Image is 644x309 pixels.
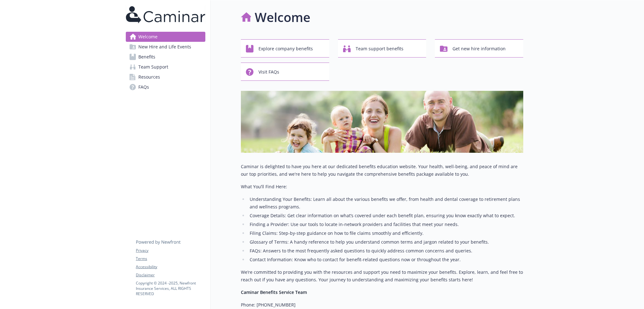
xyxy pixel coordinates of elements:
span: Team support benefits [356,43,403,55]
p: What You’ll Find Here: [241,183,523,190]
li: Understanding Your Benefits: Learn all about the various benefits we offer, from health and denta... [248,196,523,211]
a: Accessibility [136,264,205,270]
span: New Hire and Life Events [138,42,191,52]
a: Welcome [126,32,205,42]
p: Copyright © 2024 - 2025 , Newfront Insurance Services, ALL RIGHTS RESERVED [136,280,205,296]
a: Resources [126,72,205,82]
li: Glossary of Terms: A handy reference to help you understand common terms and jargon related to yo... [248,238,523,246]
button: Explore company benefits [241,39,329,58]
p: Phone: [PHONE_NUMBER] [241,301,523,309]
li: Finding a Provider: Use our tools to locate in-network providers and facilities that meet your ne... [248,221,523,228]
span: Resources [138,72,160,82]
a: FAQs [126,82,205,92]
span: Benefits [138,52,155,62]
span: FAQs [138,82,149,92]
a: Terms [136,256,205,262]
li: FAQs: Answers to the most frequently asked questions to quickly address common concerns and queries. [248,247,523,255]
span: Welcome [138,32,158,42]
li: Filing Claims: Step-by-step guidance on how to file claims smoothly and efficiently. [248,229,523,237]
a: Privacy [136,248,205,253]
p: We’re committed to providing you with the resources and support you need to maximize your benefit... [241,268,523,284]
p: Caminar is delighted to have you here at our dedicated benefits education website. Your health, w... [241,163,523,178]
span: Visit FAQs [258,66,279,78]
button: Visit FAQs [241,63,329,81]
a: Team Support [126,62,205,72]
h1: Welcome [255,8,310,27]
span: Explore company benefits [258,43,313,55]
button: Get new hire information [435,39,523,58]
a: Benefits [126,52,205,62]
span: Team Support [138,62,168,72]
span: Get new hire information [452,43,506,55]
li: Contact Information: Know who to contact for benefit-related questions now or throughout the year. [248,256,523,263]
a: Disclaimer [136,272,205,278]
button: Team support benefits [338,39,426,58]
a: New Hire and Life Events [126,42,205,52]
img: overview page banner [241,91,523,153]
strong: Caminar Benefits Service Team [241,289,307,295]
li: Coverage Details: Get clear information on what’s covered under each benefit plan, ensuring you k... [248,212,523,219]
